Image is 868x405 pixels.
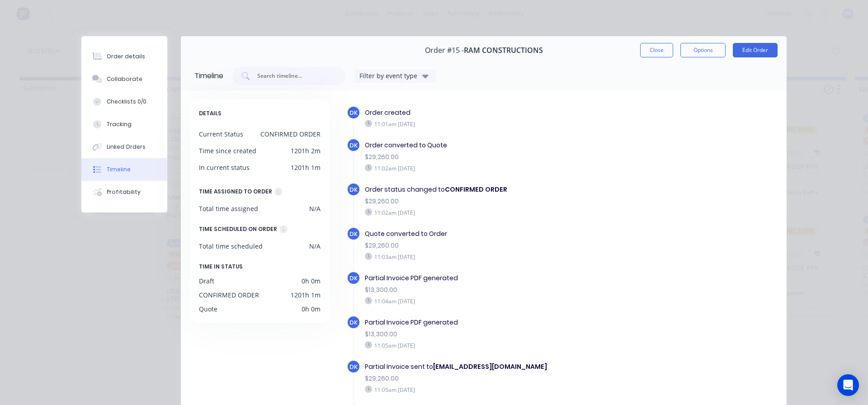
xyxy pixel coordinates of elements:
[199,290,259,300] div: CONFIRMED ORDER
[199,224,277,234] div: TIME SCHEDULED ON ORDER
[425,46,464,55] span: Order #15 -
[291,163,321,172] div: 1201h 1m
[107,188,141,196] div: Profitability
[349,108,358,117] span: DK
[365,241,631,250] div: $29,260.00
[199,108,222,118] span: DETAILS
[365,318,631,327] div: Partial Invoice PDF generated
[365,164,631,172] div: 11:02am [DATE]
[199,146,256,155] div: Time since created
[365,152,631,162] div: $29,260.00
[640,43,673,57] button: Close
[194,71,223,81] div: Timeline
[349,363,358,371] span: DK
[365,197,631,206] div: $29,260.00
[464,46,543,55] span: RAM CONSTRUCTIONS
[365,341,631,349] div: 11:05am [DATE]
[199,241,263,251] div: Total time scheduled
[81,158,167,181] button: Timeline
[107,165,131,174] div: Timeline
[199,187,272,197] div: TIME ASSIGNED TO ORDER
[107,143,146,151] div: Linked Orders
[199,129,243,139] div: Current Status
[365,229,631,239] div: Quote converted to Order
[291,290,321,300] div: 1201h 1m
[199,204,258,213] div: Total time assigned
[291,146,321,155] div: 1201h 2m
[433,362,547,371] b: [EMAIL_ADDRESS][DOMAIN_NAME]
[365,208,631,217] div: 11:02am [DATE]
[365,374,631,383] div: $29,260.00
[365,386,631,394] div: 11:05am [DATE]
[81,45,167,68] button: Order details
[309,241,321,251] div: N/A
[445,185,507,194] b: CONFIRMED ORDER
[365,362,631,372] div: Partial Invoice sent to
[309,204,321,213] div: N/A
[837,374,859,396] div: Open Intercom Messenger
[354,69,436,83] button: Filter by event type
[733,43,778,57] button: Edit Order
[349,274,358,283] span: DK
[107,75,142,83] div: Collaborate
[365,253,631,261] div: 11:03am [DATE]
[349,141,358,150] span: DK
[256,71,331,80] input: Search timeline...
[199,304,217,314] div: Quote
[107,98,146,106] div: Checklists 0/0
[107,120,132,128] div: Tracking
[365,120,631,128] div: 11:01am [DATE]
[81,113,167,136] button: Tracking
[365,141,631,150] div: Order converted to Quote
[349,185,358,194] span: DK
[365,185,631,194] div: Order status changed to
[302,304,321,314] div: 0h 0m
[260,129,321,139] div: CONFIRMED ORDER
[365,297,631,305] div: 11:04am [DATE]
[349,318,358,327] span: DK
[81,90,167,113] button: Checklists 0/0
[349,230,358,238] span: DK
[81,136,167,158] button: Linked Orders
[365,285,631,295] div: $13,300.00
[365,273,631,283] div: Partial Invoice PDF generated
[365,330,631,339] div: $13,300.00
[302,276,321,286] div: 0h 0m
[199,262,243,272] span: TIME IN STATUS
[359,71,420,80] div: Filter by event type
[365,108,631,118] div: Order created
[81,181,167,203] button: Profitability
[199,276,214,286] div: Draft
[107,52,145,61] div: Order details
[199,163,250,172] div: In current status
[81,68,167,90] button: Collaborate
[680,43,726,57] button: Options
